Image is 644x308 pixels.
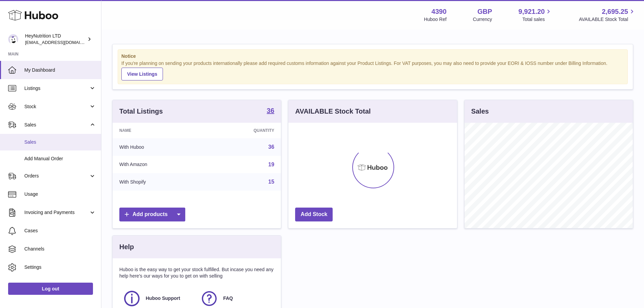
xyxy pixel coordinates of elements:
[24,85,89,92] span: Listings
[24,191,96,197] span: Usage
[123,289,193,308] a: Huboo Support
[295,107,371,116] h3: AVAILABLE Stock Total
[200,289,271,308] a: FAQ
[119,107,163,116] h3: Total Listings
[268,179,275,185] a: 15
[471,107,489,116] h3: Sales
[295,208,333,221] a: Add Stock
[121,60,624,80] div: If you're planning on sending your products internationally please add required customs informati...
[24,173,89,179] span: Orders
[113,156,205,173] td: With Amazon
[24,228,96,234] span: Cases
[268,162,275,167] a: 19
[8,283,93,295] a: Log out
[121,53,624,60] strong: Notice
[25,33,86,46] div: HeyNutrition LTD
[24,209,89,216] span: Invoicing and Payments
[121,68,163,80] a: View Listings
[424,16,447,23] div: Huboo Ref
[119,242,134,252] h3: Help
[119,266,274,279] p: Huboo is the easy way to get your stock fulfilled. But incase you need any help here's our ways f...
[267,107,274,115] a: 36
[602,7,628,16] span: 2,695.25
[24,246,96,252] span: Channels
[579,16,636,23] span: AVAILABLE Stock Total
[268,144,275,150] a: 36
[477,7,492,16] strong: GBP
[579,7,636,23] a: 2,695.25 AVAILABLE Stock Total
[113,173,205,191] td: With Shopify
[519,7,553,23] a: 9,921.20 Total sales
[119,208,185,221] a: Add products
[113,123,205,138] th: Name
[267,107,274,114] strong: 36
[8,34,18,44] img: internalAdmin-4390@internal.huboo.com
[24,156,96,162] span: Add Manual Order
[24,264,96,270] span: Settings
[146,295,180,302] span: Huboo Support
[113,138,205,156] td: With Huboo
[431,7,447,16] strong: 4390
[25,40,99,45] span: [EMAIL_ADDRESS][DOMAIN_NAME]
[519,7,545,16] span: 9,921.20
[24,122,89,128] span: Sales
[522,16,552,23] span: Total sales
[473,16,492,23] div: Currency
[24,67,96,73] span: My Dashboard
[24,103,89,110] span: Stock
[223,295,233,302] span: FAQ
[205,123,281,138] th: Quantity
[24,139,96,145] span: Sales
